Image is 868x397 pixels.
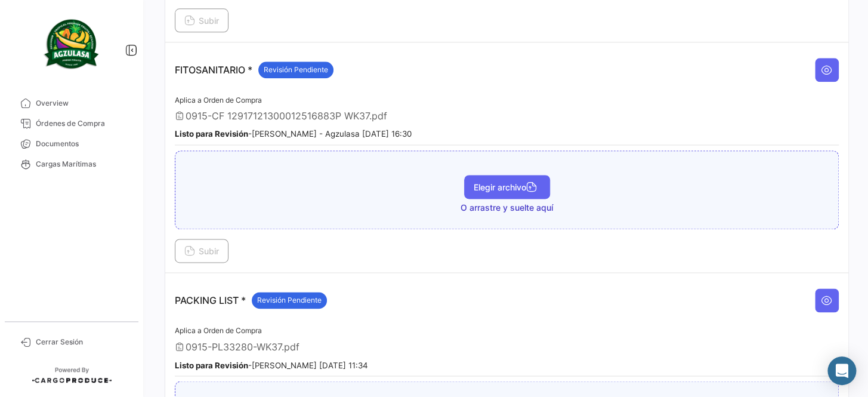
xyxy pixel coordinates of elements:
[186,341,299,353] span: 0915-PL33280-WK37.pdf
[474,182,540,192] span: Elegir archivo
[36,337,129,347] span: Cerrar Sesión
[10,154,134,174] a: Cargas Marítimas
[36,98,129,109] span: Overview
[827,356,856,385] div: Abrir Intercom Messenger
[42,14,101,74] img: agzulasa-logo.png
[175,96,262,104] span: Aplica a Orden de Compra
[10,134,134,154] a: Documentos
[175,8,228,32] button: Subir
[36,118,129,129] span: Órdenes de Compra
[175,129,412,139] small: - [PERSON_NAME] - Agzulasa [DATE] 16:30
[175,129,248,139] b: Listo para Revisión
[257,295,322,306] span: Revisión Pendiente
[464,175,550,199] button: Elegir archivo
[175,239,228,263] button: Subir
[10,93,134,113] a: Overview
[36,159,129,170] span: Cargas Marítimas
[184,246,219,256] span: Subir
[264,64,328,75] span: Revisión Pendiente
[175,292,327,309] p: PACKING LIST *
[36,139,129,149] span: Documentos
[186,110,387,122] span: 0915-CF 12917121300012516883P WK37.pdf
[175,360,368,370] small: - [PERSON_NAME] [DATE] 11:34
[184,16,219,26] span: Subir
[175,360,248,370] b: Listo para Revisión
[175,326,262,335] span: Aplica a Orden de Compra
[175,61,333,78] p: FITOSANITARIO *
[461,202,553,214] span: O arrastre y suelte aquí
[10,113,134,134] a: Órdenes de Compra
